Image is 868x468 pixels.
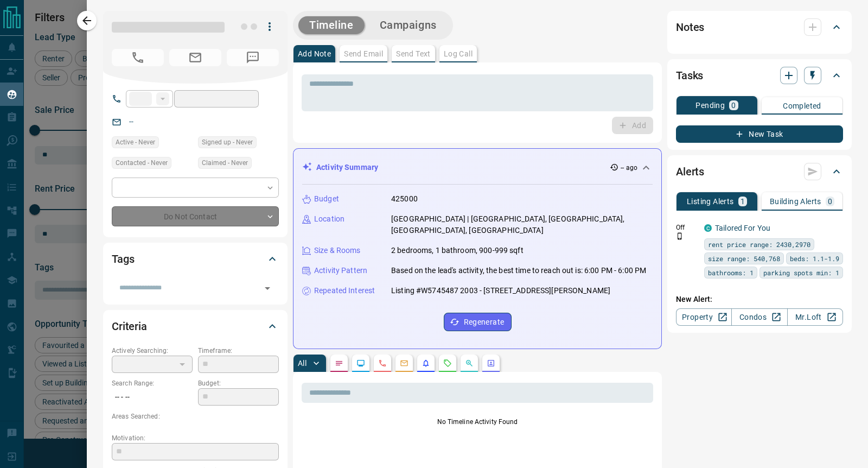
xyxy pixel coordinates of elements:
[687,198,734,205] p: Listing Alerts
[704,224,712,232] div: condos.ca
[316,162,378,173] p: Activity Summary
[112,250,134,268] h2: Tags
[695,102,725,109] p: Pending
[708,267,754,278] span: bathrooms: 1
[731,308,787,326] a: Condos
[783,102,821,110] p: Completed
[314,193,339,205] p: Budget
[314,245,361,256] p: Size & Rooms
[676,159,843,185] div: Alerts
[112,388,193,406] p: -- - --
[202,137,253,148] span: Signed up - Never
[112,49,164,66] span: No Number
[676,18,704,36] h2: Notes
[731,102,736,109] p: 0
[443,359,452,368] svg: Requests
[676,14,843,40] div: Notes
[708,239,810,250] span: rent price range: 2430,2970
[676,163,704,180] h2: Alerts
[112,412,279,421] p: Areas Searched:
[676,232,684,240] svg: Push Notification Only
[621,163,637,173] p: -- ago
[198,378,279,388] p: Budget:
[112,246,279,272] div: Tags
[314,265,367,276] p: Activity Pattern
[356,359,365,368] svg: Lead Browsing Activity
[444,313,512,331] button: Regenerate
[129,117,133,126] a: --
[335,359,343,368] svg: Notes
[314,213,344,225] p: Location
[770,198,821,205] p: Building Alerts
[298,359,307,367] p: All
[391,245,524,256] p: 2 bedrooms, 1 bathroom, 900-999 sqft
[302,417,653,427] p: No Timeline Activity Found
[708,253,780,264] span: size range: 540,768
[400,359,409,368] svg: Emails
[116,137,155,148] span: Active - Never
[391,285,610,296] p: Listing #W5745487 2003 - [STREET_ADDRESS][PERSON_NAME]
[787,308,843,326] a: Mr.Loft
[112,346,193,356] p: Actively Searching:
[112,318,147,335] h2: Criteria
[298,16,365,34] button: Timeline
[676,223,698,232] p: Off
[314,285,375,296] p: Repeated Interest
[112,433,279,443] p: Motivation:
[465,359,474,368] svg: Opportunities
[260,281,275,296] button: Open
[676,308,732,326] a: Property
[116,157,168,168] span: Contacted - Never
[715,224,770,232] a: Tailored For You
[378,359,387,368] svg: Calls
[112,206,279,226] div: Do Not Contact
[391,193,418,205] p: 425000
[391,265,646,276] p: Based on the lead's activity, the best time to reach out is: 6:00 PM - 6:00 PM
[202,157,248,168] span: Claimed - Never
[369,16,448,34] button: Campaigns
[741,198,745,205] p: 1
[676,67,703,84] h2: Tasks
[302,157,653,178] div: Activity Summary-- ago
[198,346,279,356] p: Timeframe:
[828,198,832,205] p: 0
[676,125,843,143] button: New Task
[676,62,843,88] div: Tasks
[112,313,279,339] div: Criteria
[227,49,279,66] span: No Number
[298,50,331,58] p: Add Note
[676,294,843,305] p: New Alert:
[422,359,430,368] svg: Listing Alerts
[487,359,495,368] svg: Agent Actions
[169,49,221,66] span: No Email
[391,213,653,236] p: [GEOGRAPHIC_DATA] | [GEOGRAPHIC_DATA], [GEOGRAPHIC_DATA], [GEOGRAPHIC_DATA], [GEOGRAPHIC_DATA]
[763,267,839,278] span: parking spots min: 1
[790,253,839,264] span: beds: 1.1-1.9
[112,378,193,388] p: Search Range:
